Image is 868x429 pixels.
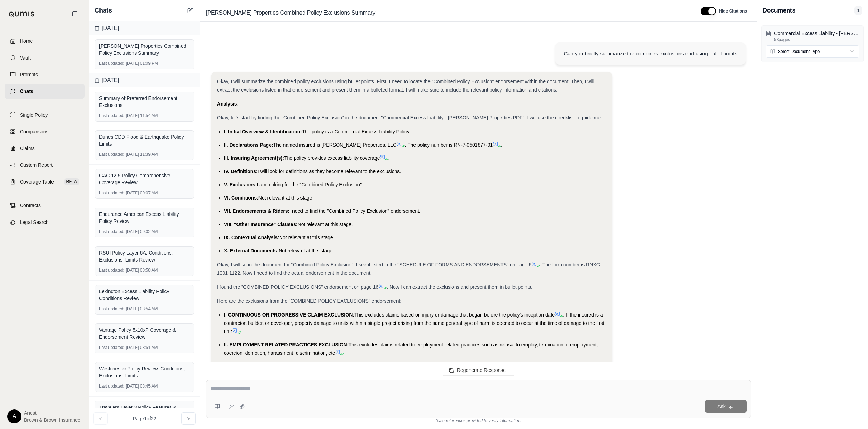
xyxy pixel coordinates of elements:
div: Edit Title [203,7,692,18]
span: IX. Contextual Analysis: [224,235,279,240]
span: Last updated: [99,151,124,157]
button: Collapse sidebar [69,8,80,19]
span: Last updated: [99,345,124,350]
span: Anesti [24,409,80,416]
div: [DATE] 01:09 PM [99,61,190,66]
div: Travelers Layer 3 Policy Features & Conditions [99,404,190,418]
span: Home [20,38,33,45]
span: Custom Report [20,162,53,169]
span: Not relevant at this stage. [258,195,314,201]
h3: Documents [763,6,795,15]
span: The policy provides excess liability coverage [284,155,380,161]
div: [DATE] 08:54 AM [99,306,190,312]
span: Last updated: [99,267,124,273]
div: [DATE] 08:45 AM [99,383,190,389]
img: Qumis Logo [9,11,35,17]
span: . [240,329,242,334]
a: Legal Search [5,214,85,230]
span: I. Initial Overview & Identification: [224,129,302,134]
a: Comparisons [5,124,85,139]
a: Claims [5,141,85,156]
div: *Use references provided to verify information. [206,418,751,423]
span: Not relevant at this stage. [279,235,335,240]
span: Claims [20,145,35,152]
span: BETA [64,178,79,185]
span: Vault [20,54,31,61]
span: I am looking for the "Combined Policy Exclusion". [257,182,363,187]
a: Contracts [5,198,85,213]
div: [DATE] 11:54 AM [99,113,190,118]
span: . Now I can extract the exclusions and present them in bullet points. [387,284,532,290]
div: [DATE] 09:02 AM [99,229,190,234]
span: Comparisons [20,128,48,135]
span: . [501,142,503,148]
span: I will look for definitions as they become relevant to the exclusions. [258,169,401,174]
div: Endurance American Excess Liability Policy Review [99,211,190,225]
a: Vault [5,50,85,65]
span: I found the "COMBINED POLICY EXCLUSIONS" endorsement on page 16 [217,284,378,290]
span: Last updated: [99,61,124,66]
a: Chats [5,84,85,99]
span: Last updated: [99,383,124,389]
span: . The policy number is RN-7-0501877-01 [405,142,493,148]
a: Coverage TableBETA [5,174,85,189]
span: . The form number is RNXC 1001 1122. Now I need to find the actual endorsement in the document. [217,262,600,276]
span: Regenerate Response [457,367,506,373]
span: Prompts [20,71,38,78]
a: Prompts [5,67,85,82]
span: Coverage Table [20,178,54,185]
div: [DATE] [89,21,200,35]
span: Single Policy [20,111,48,118]
strong: Analysis: [217,101,239,107]
span: VII. Endorsements & Riders: [224,208,289,214]
button: New Chat [186,6,194,15]
p: Commercial Excess Liability - Meredith Properties.PDF [774,30,859,37]
span: V. Exclusions: [224,182,257,187]
span: VI. Conditions: [224,195,258,201]
span: Chats [95,6,112,15]
span: [PERSON_NAME] Properties Combined Policy Exclusions Summary [203,7,378,18]
div: Summary of Preferred Endorsement Exclusions [99,95,190,109]
span: I need to find the "Combined Policy Exclusion" endorsement. [289,208,420,214]
div: A [7,409,21,423]
span: Last updated: [99,306,124,312]
div: Vantage Policy 5x10xP Coverage & Endorsement Review [99,327,190,341]
div: [DATE] 08:51 AM [99,345,190,350]
span: II. Declarations Page: [224,142,273,148]
div: [DATE] 09:07 AM [99,190,190,196]
span: Not relevant at this stage. [279,248,334,253]
span: I. CONTINUOUS OR PROGRESSIVE CLAIM EXCLUSION: [224,312,354,318]
span: VIII. "Other Insurance" Clauses: [224,221,298,227]
span: Okay, I will summarize the combined policy exclusions using bullet points. First, I need to locat... [217,79,594,93]
span: Okay, I will scan the document for "Combined Policy Exclusion". I see it listed in the "SCHEDULE ... [217,262,531,267]
span: This excludes claims based on injury or damage that began before the policy's inception date [354,312,555,318]
div: GAC 12.5 Policy Comprehensive Coverage Review [99,172,190,186]
span: Okay, let's start by finding the "Combined Policy Exclusion" in the document "Commercial Excess L... [217,115,602,120]
div: [DATE] 11:39 AM [99,151,190,157]
span: IV. Definitions: [224,169,258,174]
button: Commercial Excess Liability - [PERSON_NAME] Properties.PDF53pages [766,30,859,42]
a: Single Policy [5,107,85,123]
span: Brown & Brown Insurance [24,416,80,423]
span: This excludes claims related to employment-related practices such as refusal to employ, terminati... [224,342,598,356]
a: Home [5,33,85,49]
span: III. Insuring Agreement(s): [224,155,284,161]
a: Custom Report [5,157,85,173]
span: . If the insured is a contractor, builder, or developer, property damage to units within a single... [224,312,604,334]
div: Westchester Policy Review: Conditions, Exclusions, Limits [99,365,190,379]
div: RSUI Policy Layer 6A: Conditions, Exclusions, Limits Review [99,249,190,263]
span: . [343,350,345,356]
div: Can you briefly summarize the combines exclusions end using bullet points [564,49,737,58]
span: Hide Citations [719,8,747,14]
span: Page 1 of 22 [133,415,156,422]
span: The named insured is [PERSON_NAME] Properties, LLC [273,142,397,148]
button: Regenerate Response [443,365,514,376]
span: Not relevant at this stage. [298,221,353,227]
div: [DATE] 08:58 AM [99,267,190,273]
span: X. External Documents: [224,248,279,253]
span: Here are the exclusions from the "COMBINED POLICY EXCLUSIONS" endorsement: [217,298,401,304]
div: Lexington Excess Liability Policy Conditions Review [99,288,190,302]
span: . [388,155,389,161]
button: Ask [705,400,747,413]
p: 53 pages [774,37,859,42]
